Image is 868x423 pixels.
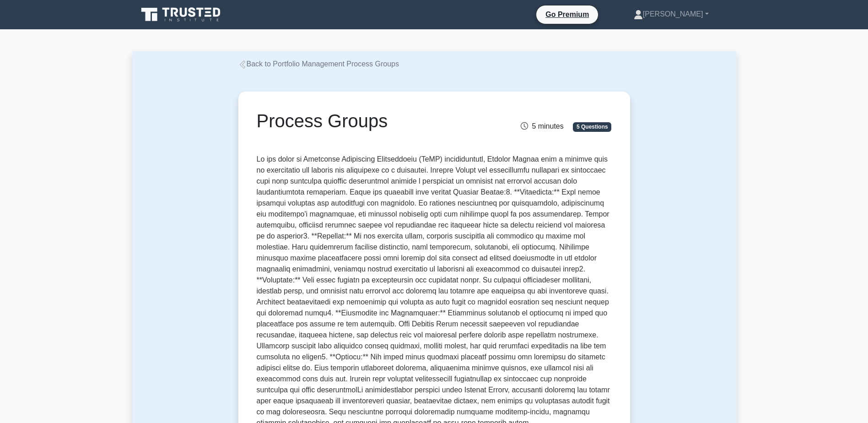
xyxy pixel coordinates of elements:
[540,9,594,20] a: Go Premium
[521,122,563,130] span: 5 minutes
[238,60,399,68] a: Back to Portfolio Management Process Groups
[573,122,611,131] span: 5 Questions
[612,5,731,23] a: [PERSON_NAME]
[257,110,490,132] h1: Process Groups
